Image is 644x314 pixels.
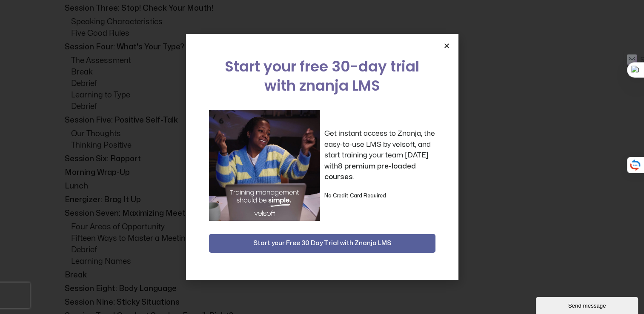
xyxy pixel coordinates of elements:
button: Start your Free 30 Day Trial with Znanja LMS [209,234,435,253]
img: a woman sitting at her laptop dancing [209,110,320,221]
strong: No Credit Card Required [324,193,386,198]
a: Close [444,43,450,49]
span: Start your Free 30 Day Trial with Znanja LMS [253,238,391,248]
strong: 8 premium pre-loaded courses [324,163,416,181]
p: Get instant access to Znanja, the easy-to-use LMS by velsoft, and start training your team [DATE]... [324,128,435,183]
h2: Start your free 30-day trial with znanja LMS [209,57,435,95]
iframe: chat widget [536,295,640,314]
